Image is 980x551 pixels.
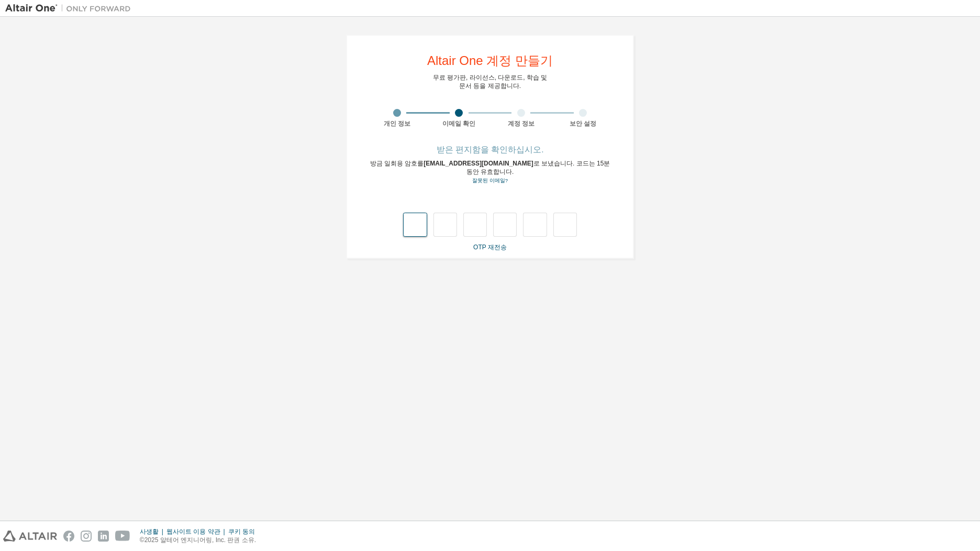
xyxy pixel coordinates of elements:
img: youtube.svg [115,531,130,542]
div: 받은 편지함을 확인하십시오. [366,147,614,153]
img: facebook.svg [63,531,74,542]
div: 개인 정보 [366,119,428,128]
div: 사생활 [140,527,166,536]
p: © [140,536,261,545]
div: 보안 설정 [552,119,615,128]
a: Go back to the registration form [472,178,508,183]
div: 이메일 확인 [428,119,491,128]
img: linkedin.svg [98,531,109,542]
div: 계정 정보 [490,119,552,128]
div: 웹사이트 이용 약관 [166,527,228,536]
div: 쿠키 동의 [228,527,261,536]
div: 방금 일회용 암호를 로 보냈습니다. 코드는 15분 동안 유효합니다. [366,159,614,185]
span: [EMAIL_ADDRESS][DOMAIN_NAME] [424,160,533,167]
img: altair_logo.svg [3,531,57,542]
div: Altair One 계정 만들기 [427,54,553,67]
div: 무료 평가판, 라이선스, 다운로드, 학습 및 문서 등을 제공합니다. [433,73,548,90]
img: 알테어 원 [5,3,136,14]
font: 2025 알테어 엔지니어링, Inc. 판권 소유. [144,536,256,544]
img: instagram.svg [81,531,92,542]
a: OTP 재전송 [473,244,507,251]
